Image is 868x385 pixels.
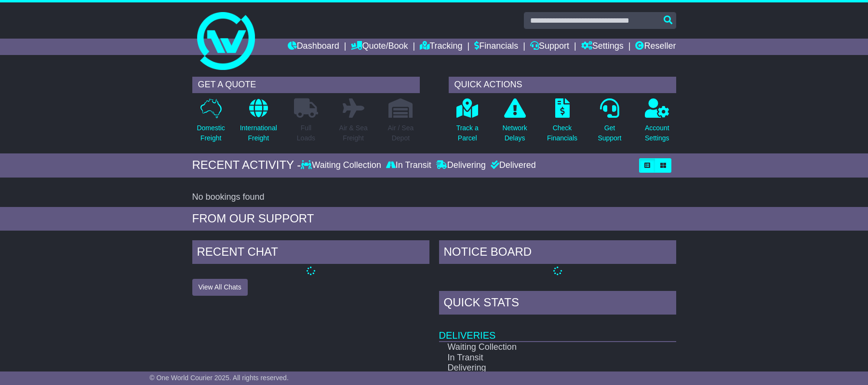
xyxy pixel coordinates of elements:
td: Delivering [439,363,642,373]
a: AccountSettings [644,98,670,149]
div: RECENT CHAT [192,240,429,266]
div: Quick Stats [439,291,676,317]
p: Get Support [598,123,621,143]
div: Delivering [434,160,488,171]
div: QUICK ACTIONS [449,77,676,93]
span: © One World Courier 2025. All rights reserved. [149,374,289,382]
p: Air & Sea Freight [339,123,368,143]
p: Track a Parcel [456,123,479,143]
p: Check Financials [547,123,577,143]
div: Waiting Collection [301,160,383,171]
a: NetworkDelays [502,98,527,149]
a: Tracking [420,39,462,55]
a: Track aParcel [456,98,479,149]
td: In Transit [439,353,642,363]
a: DomesticFreight [196,98,225,149]
a: CheckFinancials [547,98,578,149]
a: GetSupport [597,98,622,149]
a: Quote/Book [351,39,408,55]
a: Reseller [635,39,676,55]
p: Air / Sea Depot [388,123,414,143]
a: InternationalFreight [240,98,278,149]
p: Domestic Freight [197,123,225,143]
div: NOTICE BOARD [439,240,676,266]
div: Delivered [488,160,536,171]
div: In Transit [384,160,434,171]
button: View All Chats [192,279,248,296]
a: Financials [474,39,518,55]
div: No bookings found [192,192,676,203]
td: Waiting Collection [439,342,642,353]
div: RECENT ACTIVITY - [192,158,301,172]
p: Account Settings [645,123,669,143]
a: Settings [581,39,624,55]
td: Deliveries [439,317,676,342]
div: FROM OUR SUPPORT [192,212,676,226]
p: Network Delays [502,123,527,143]
a: Support [530,39,569,55]
p: Full Loads [294,123,318,143]
a: Dashboard [288,39,339,55]
p: International Freight [240,123,277,143]
div: GET A QUOTE [192,77,420,93]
